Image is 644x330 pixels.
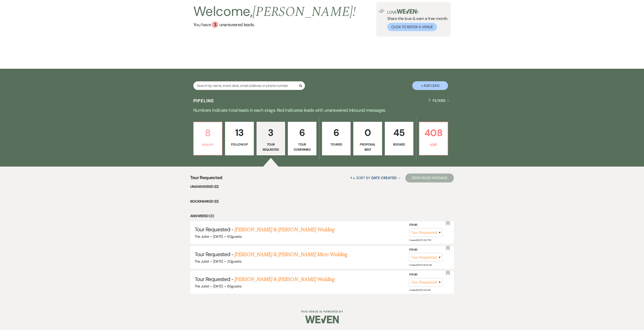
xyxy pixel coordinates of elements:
span: The Juliet [195,234,209,239]
p: Love ? [387,9,448,14]
button: Send Mass Message [405,174,454,182]
button: + Add Lead [412,81,448,90]
button: Sort By Date Created [348,172,402,184]
span: Tour Requested [195,276,230,283]
p: Numbers indicate total leads in each stage. Red indicates leads with unanswered inbound messages. [161,107,483,114]
a: [PERSON_NAME] & [PERSON_NAME] Wedding [234,226,335,234]
a: 6Tour Confirmed [288,122,316,155]
li: Unanswered (0) [190,184,454,190]
a: 6Toured [322,122,351,155]
a: 45Booked [385,122,413,155]
p: Proposal Sent [356,142,379,152]
span: Tour Requested [190,174,222,184]
li: Answered (3) [190,213,454,219]
div: 3 [212,21,218,28]
span: [DATE] [213,284,223,289]
a: 0Proposal Sent [353,122,382,155]
div: Share the love & earn a free month. [385,9,448,31]
span: Created: [DATE] 10:24 AM [409,264,432,266]
span: 50 guests [227,234,242,239]
h2: Welcome, [193,2,356,21]
p: 408 [422,125,445,140]
span: The Juliet [195,284,209,289]
a: [PERSON_NAME] & [PERSON_NAME] Wedding [234,275,335,283]
a: [PERSON_NAME] & [PERSON_NAME] Micro Wedding [234,251,347,259]
p: 6 [325,125,348,140]
input: Search by name, event date, email address or phone number [193,81,305,90]
p: Tour Confirmed [291,142,314,152]
img: loud-speaker-illustration.svg [379,9,385,13]
span: 65 guests [227,284,241,289]
a: You have 3 unanswered leads. [193,21,356,28]
span: [PERSON_NAME] ! [253,2,356,22]
button: Click to Refer a Venue [387,23,437,31]
p: Toured [325,142,348,147]
p: 45 [388,125,410,140]
p: 13 [228,125,251,140]
label: Stage: [409,223,443,227]
p: Inquiry [196,142,219,147]
a: 408Lost [419,122,448,155]
span: The Juliet [195,259,209,264]
span: [DATE] [213,234,223,239]
span: Tour Requested [195,251,230,258]
label: Stage: [409,247,443,252]
p: Follow Up [228,142,251,147]
span: ↑↓ [350,176,355,180]
label: Stage: [409,272,443,277]
span: Created: [DATE] 3:07 PM [409,239,431,242]
button: Filters [426,95,451,107]
img: Weven Logo [305,312,339,327]
span: [DATE] [213,259,223,264]
span: 20 guests [227,259,241,264]
a: 3Tour Requested [257,122,285,155]
a: 13Follow Up [225,122,254,155]
p: Booked [388,142,410,147]
li: Bookmarked (0) [190,199,454,204]
h3: Pipeline [193,98,214,104]
p: 0 [356,125,379,140]
p: Tour Requested [259,142,282,152]
span: Date Created [371,176,397,180]
span: Tour Requested [195,226,230,233]
img: weven-logo-green.svg [397,9,417,14]
p: 8 [196,125,219,140]
a: 8Inquiry [193,122,222,155]
p: 3 [259,125,282,140]
p: 6 [291,125,314,140]
span: Created: [DATE] 2:41 AM [409,289,430,291]
p: Lost [422,142,445,147]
